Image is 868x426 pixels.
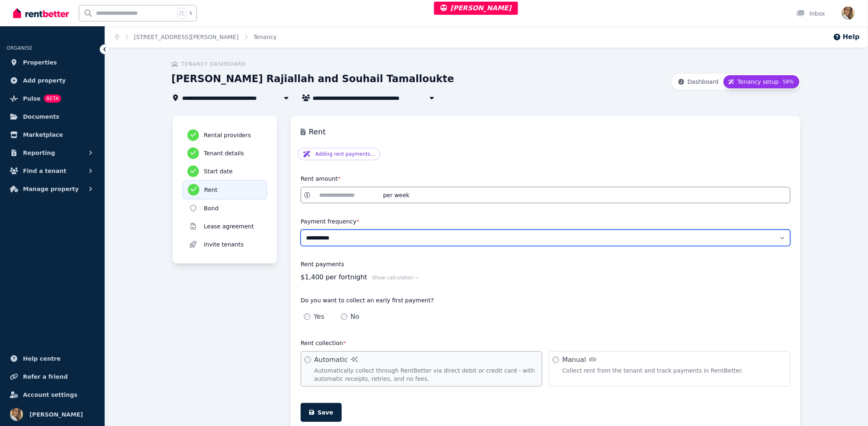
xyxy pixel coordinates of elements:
[7,368,98,385] a: Refer a friend
[341,313,347,320] input: No
[23,390,78,400] span: Account settings
[304,357,311,363] input: AutomaticAutomatically collect through RentBetter via direct debit or credit card - with automati...
[7,145,98,161] button: Reporting
[833,32,860,42] button: Help
[7,181,98,197] button: Manage property
[441,4,512,12] span: [PERSON_NAME]
[301,261,344,267] label: Rent payments
[183,235,267,253] button: Invite tenants
[372,274,420,281] button: Show calculation
[183,144,267,162] button: Tenant details
[7,387,98,403] a: Account settings
[204,240,262,249] h3: Invite tenants
[204,149,262,157] h3: Tenant details
[7,45,32,51] span: ORGANISE
[204,222,262,230] h3: Lease agreement
[553,357,559,363] input: ManualCollect rent from the tenant and track payments in RentBetter.
[7,350,98,367] a: Help centre
[204,186,262,194] h3: Rent
[301,272,790,282] div: $1,400 per fortnight
[7,90,98,107] a: PulseBETA
[181,61,246,67] span: Tenancy Dashboard
[301,351,542,387] label: Automatically collect through RentBetter via direct debit or credit card - with automatic receipt...
[10,408,23,421] img: Jodie Cartmer
[183,162,267,180] button: Start date
[315,151,375,157] p: Adding rent payments...
[562,355,596,365] span: Manual
[23,354,61,364] span: Help centre
[309,126,790,138] h3: Rent
[298,148,793,160] div: Adding rent payments...
[171,72,454,85] h1: [PERSON_NAME] Rajiallah and Souhail Tamalloukte
[204,167,262,175] h3: Start date
[301,175,341,182] label: Rent amount
[314,355,358,365] span: Automatic
[13,7,69,19] img: RentBetter
[301,297,434,304] label: Do you want to collect an early first payment?
[23,58,57,67] span: Properties
[351,312,360,322] span: No
[383,191,410,199] span: per week
[23,94,41,104] span: Pulse
[23,76,66,85] span: Add property
[44,94,61,103] span: BETA
[23,184,79,194] span: Manage property
[23,148,55,158] span: Reporting
[314,312,324,322] span: Yes
[105,26,287,48] nav: Breadcrumb
[562,366,743,375] span: Collect rent from the tenant and track payments in RentBetter.
[23,166,66,176] span: Find a tenant
[301,218,359,225] label: Payment frequency
[204,131,262,139] h3: Rental providers
[7,163,98,179] button: Find a tenant
[782,78,795,85] span: 58 %
[842,7,855,20] img: Jodie Cartmer
[688,78,719,86] span: Dashboard
[190,10,192,16] span: k
[738,78,779,86] span: Tenancy setup
[301,340,346,346] label: Rent collection
[314,366,535,383] span: Automatically collect through RentBetter via direct debit or credit card - with automatic receipt...
[30,410,83,419] span: [PERSON_NAME]
[23,372,68,382] span: Refer a friend
[204,204,262,212] h3: Bond
[304,313,311,320] input: Yes
[183,126,267,144] button: Rental providers
[7,127,98,143] a: Marketplace
[7,72,98,89] a: Add property
[7,54,98,71] a: Properties
[23,130,63,140] span: Marketplace
[183,217,267,235] button: Lease agreement
[183,199,267,217] button: Bond
[23,112,59,122] span: Documents
[7,108,98,125] a: Documents
[724,75,799,88] button: Tenancy setup58%
[254,34,277,40] a: Tenancy
[134,34,239,40] a: [STREET_ADDRESS][PERSON_NAME]
[797,9,825,18] div: Inbox
[549,351,790,387] label: Collect rent from the tenant and track payments in RentBetter.
[674,75,724,88] button: Dashboard
[301,403,342,422] button: Save
[183,180,267,199] button: Rent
